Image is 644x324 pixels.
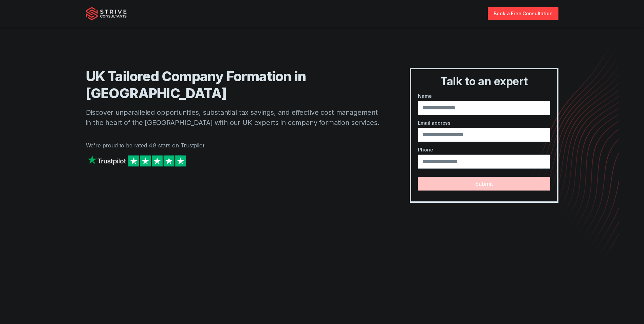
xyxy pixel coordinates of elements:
button: Submit [418,177,550,191]
label: Name [418,92,550,100]
a: Book a Free Consultation [488,7,558,20]
p: Discover unparalleled opportunities, substantial tax savings, and effective cost management in th... [86,107,383,128]
h1: UK Tailored Company Formation in [GEOGRAPHIC_DATA] [86,68,383,102]
p: We're proud to be rated 4.8 stars on Trustpilot [86,141,383,149]
h3: Talk to an expert [414,75,554,88]
label: Phone [418,146,550,153]
img: Strive Consultants [86,7,127,20]
img: Strive on Trustpilot [86,154,188,168]
label: Email address [418,119,550,126]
